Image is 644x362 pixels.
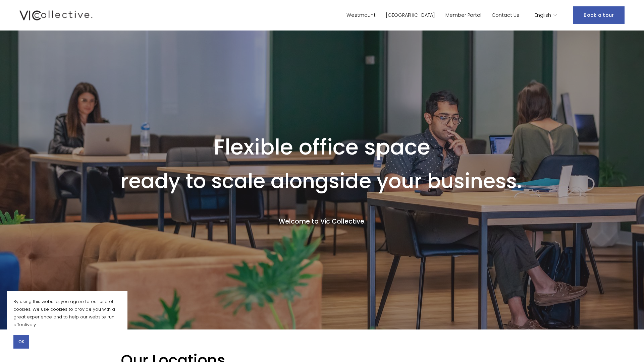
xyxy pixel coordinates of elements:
a: Book a tour [573,6,625,24]
a: Westmount [346,10,376,20]
h1: Flexible office space [121,134,523,161]
h4: Welcome to Vic Collective. [121,217,523,226]
h1: ready to scale alongside your business. [121,171,522,191]
a: Contact Us [492,10,519,20]
a: Member Portal [445,10,481,20]
button: OK [13,335,29,349]
div: language picker [535,10,557,20]
span: English [535,11,551,20]
a: [GEOGRAPHIC_DATA] [386,10,435,20]
span: OK [18,339,24,345]
p: By using this website, you agree to our use of cookies. We use cookies to provide you with a grea... [13,298,121,328]
section: Cookie banner [7,291,127,355]
img: Vic Collective [19,9,93,22]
